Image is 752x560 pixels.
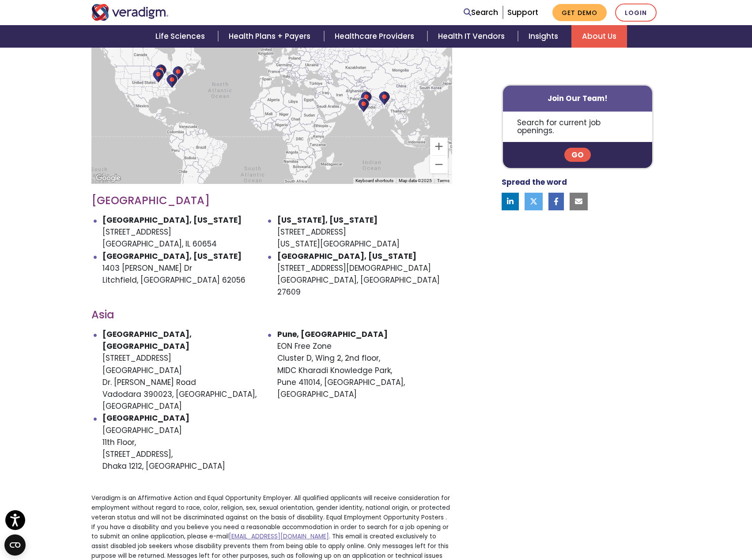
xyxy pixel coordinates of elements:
strong: [GEOGRAPHIC_DATA], [US_STATE] [277,251,416,261]
a: Search [464,7,498,19]
a: Go [564,148,591,162]
a: Healthcare Providers [324,25,427,48]
li: [STREET_ADDRESS] [GEOGRAPHIC_DATA] Dr. [PERSON_NAME] Road Vadodara 390023, [GEOGRAPHIC_DATA], [GE... [102,329,277,412]
a: About Us [571,25,627,48]
li: [GEOGRAPHIC_DATA] 11th Floor, [STREET_ADDRESS], Dhaka 1212, [GEOGRAPHIC_DATA] [102,412,277,472]
a: Terms (opens in new tab) [437,178,450,183]
li: 1403 [PERSON_NAME] Dr Litchfield, [GEOGRAPHIC_DATA] 62056 [102,250,277,299]
strong: Pune, [GEOGRAPHIC_DATA] [277,329,388,340]
a: Life Sciences [145,25,218,48]
strong: [GEOGRAPHIC_DATA], [US_STATE] [102,251,242,261]
p: Search for current job openings. [503,112,653,142]
img: Google [94,172,123,184]
strong: Spread the word [502,177,567,188]
li: [STREET_ADDRESS] [US_STATE][GEOGRAPHIC_DATA] [277,214,452,250]
strong: [GEOGRAPHIC_DATA], [US_STATE] [102,215,242,225]
li: [STREET_ADDRESS] [GEOGRAPHIC_DATA], IL 60654 [102,214,277,250]
a: Support [507,7,538,18]
a: Get Demo [552,4,607,21]
strong: [GEOGRAPHIC_DATA] [102,413,189,423]
span: Map data ©2025 [399,178,432,183]
a: Health IT Vendors [427,25,518,48]
a: [EMAIL_ADDRESS][DOMAIN_NAME] [229,532,329,541]
strong: Join Our Team! [548,93,608,104]
li: [STREET_ADDRESS][DEMOGRAPHIC_DATA] [GEOGRAPHIC_DATA], [GEOGRAPHIC_DATA] 27609 [277,250,452,299]
a: Health Plans + Payers [218,25,324,48]
button: Keyboard shortcuts [355,178,393,184]
h3: [GEOGRAPHIC_DATA] [91,194,452,207]
button: Zoom in [430,138,448,155]
h3: Asia [91,309,452,321]
a: Insights [518,25,571,48]
li: EON Free Zone Cluster D, Wing 2, 2nd floor, MIDC Kharadi Knowledge Park, Pune 411014, [GEOGRAPHIC... [277,329,452,412]
a: Login [615,4,657,22]
strong: [GEOGRAPHIC_DATA], [GEOGRAPHIC_DATA] [102,329,192,351]
button: Open CMP widget [4,534,26,556]
img: Veradigm logo [91,4,169,21]
a: Open this area in Google Maps (opens a new window) [94,172,123,184]
strong: [US_STATE], [US_STATE] [277,215,378,225]
button: Zoom out [430,156,448,173]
